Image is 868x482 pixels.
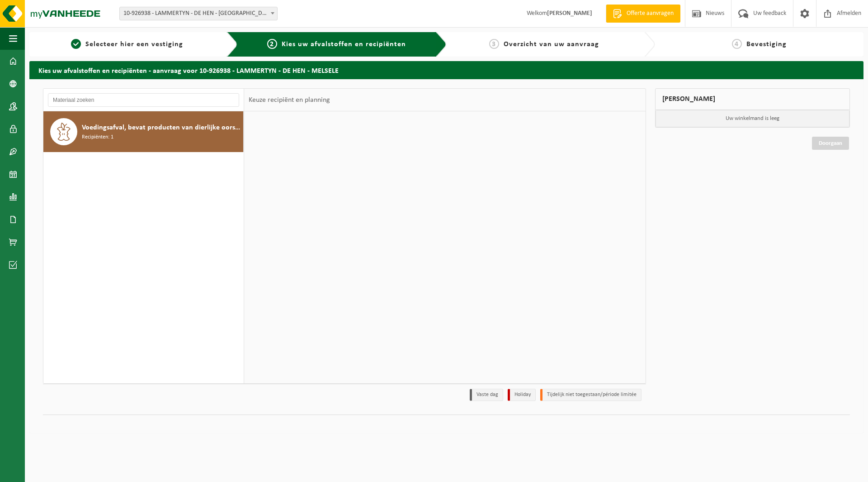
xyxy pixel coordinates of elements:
input: Materiaal zoeken [48,93,239,107]
li: Vaste dag [470,389,503,401]
span: 3 [489,39,499,49]
h2: Kies uw afvalstoffen en recipiënten - aanvraag voor 10-926938 - LAMMERTYN - DE HEN - MELSELE [29,61,863,79]
span: 1 [71,39,81,49]
a: Offerte aanvragen [606,5,680,23]
a: 1Selecteer hier een vestiging [34,39,220,50]
span: Recipiënten: 1 [82,133,113,142]
span: Selecteer hier een vestiging [85,41,183,48]
span: 10-926938 - LAMMERTYN - DE HEN - MELSELE [120,7,277,20]
div: Keuze recipiënt en planning [244,89,335,111]
li: Tijdelijk niet toegestaan/période limitée [540,389,642,401]
span: 2 [267,39,277,49]
span: Offerte aanvragen [624,9,676,18]
p: Uw winkelmand is leeg [656,110,849,127]
span: Voedingsafval, bevat producten van dierlijke oorsprong, onverpakt, categorie 3 [82,122,241,133]
strong: [PERSON_NAME] [547,10,592,17]
span: Bevestiging [746,41,787,48]
span: Overzicht van uw aanvraag [504,41,599,48]
li: Holiday [508,389,536,401]
button: Voedingsafval, bevat producten van dierlijke oorsprong, onverpakt, categorie 3 Recipiënten: 1 [43,111,244,152]
span: 4 [732,39,742,49]
span: 10-926938 - LAMMERTYN - DE HEN - MELSELE [119,7,278,20]
a: Doorgaan [812,137,849,150]
div: [PERSON_NAME] [655,88,850,110]
span: Kies uw afvalstoffen en recipiënten [282,41,406,48]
